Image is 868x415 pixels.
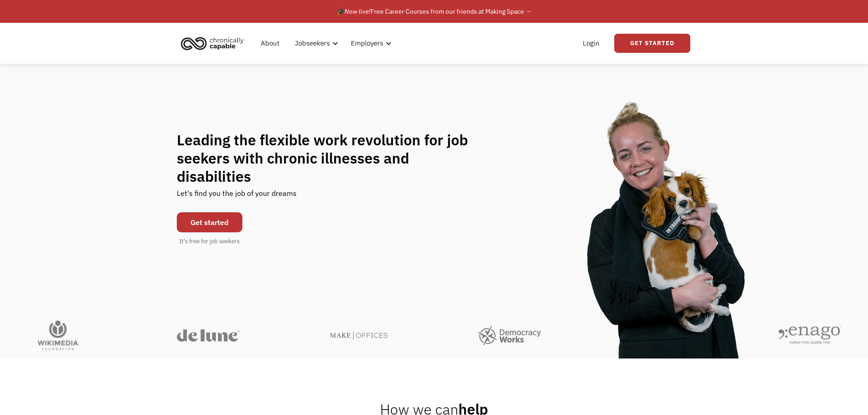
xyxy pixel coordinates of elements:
div: It's free for job seekers [179,237,240,246]
div: Jobseekers [289,29,341,58]
a: Get Started [614,34,690,53]
em: Now live! [344,7,370,15]
div: Employers [351,38,383,49]
a: Get started [177,212,242,232]
div: 🎓 Free Career Courses from our friends at Making Space → [337,6,532,17]
div: Employers [345,29,394,58]
h1: Leading the flexible work revolution for job seekers with chronic illnesses and disabilities [177,131,486,185]
a: About [255,29,285,58]
img: Chronically Capable logo [178,33,247,53]
a: Login [577,29,605,58]
div: Let's find you the job of your dreams [177,185,297,208]
div: Jobseekers [295,38,330,49]
a: home [178,33,251,53]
